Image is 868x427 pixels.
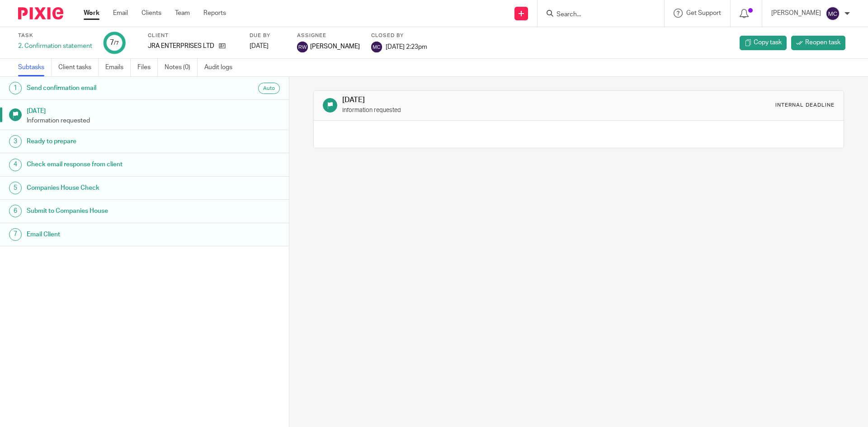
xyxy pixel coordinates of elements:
[342,108,401,113] small: Information requested
[27,181,196,195] h1: Companies House Check
[165,59,198,76] a: Notes (0)
[310,42,360,51] span: [PERSON_NAME]
[18,7,63,19] img: Pixie
[113,9,128,18] a: Email
[826,6,840,21] img: svg%3E
[297,32,360,39] label: Assignee
[58,59,99,76] a: Client tasks
[18,32,92,39] label: Task
[9,228,22,241] div: 7
[27,81,196,95] h1: Send confirmation email
[371,32,427,39] label: Closed by
[148,42,214,51] p: JRA ENTERPRISES LTD
[110,38,119,48] div: 7
[203,9,226,18] a: Reports
[27,158,196,171] h1: Check email response from client
[775,102,835,109] div: Internal deadline
[27,204,196,218] h1: Submit to Companies House
[27,228,196,241] h1: Email Client
[27,104,280,116] h1: [DATE]
[386,43,427,50] span: [DATE] 2:23pm
[27,116,280,125] p: Information requested
[342,95,598,105] h1: [DATE]
[204,59,239,76] a: Audit logs
[142,9,161,18] a: Clients
[791,36,845,50] a: Reopen task
[9,182,22,194] div: 5
[771,9,821,18] p: [PERSON_NAME]
[805,38,840,47] span: Reopen task
[148,32,238,39] label: Client
[258,83,280,94] div: Auto
[9,135,22,148] div: 3
[9,82,22,94] div: 1
[250,42,286,51] div: [DATE]
[371,42,382,52] img: svg%3E
[754,38,782,47] span: Copy task
[9,205,22,217] div: 6
[18,59,52,76] a: Subtasks
[18,42,92,51] div: 2. Confirmation statement
[27,135,196,148] h1: Ready to prepare
[686,10,721,16] span: Get Support
[137,59,158,76] a: Files
[297,42,308,52] img: svg%3E
[556,11,637,19] input: Search
[9,159,22,171] div: 4
[114,41,119,46] small: /7
[175,9,190,18] a: Team
[84,9,99,18] a: Work
[250,32,286,39] label: Due by
[105,59,131,76] a: Emails
[740,36,787,50] a: Copy task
